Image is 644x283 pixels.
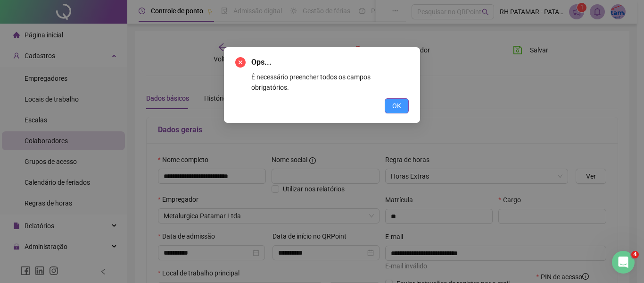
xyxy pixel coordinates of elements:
span: OK [392,101,401,111]
iframe: Intercom live chat [612,251,635,274]
span: É necessário preencher todos os campos obrigatórios. [251,73,371,91]
button: OK [385,98,409,113]
span: Ops... [251,58,272,67]
span: close-circle [235,57,246,68]
span: 4 [631,251,639,258]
